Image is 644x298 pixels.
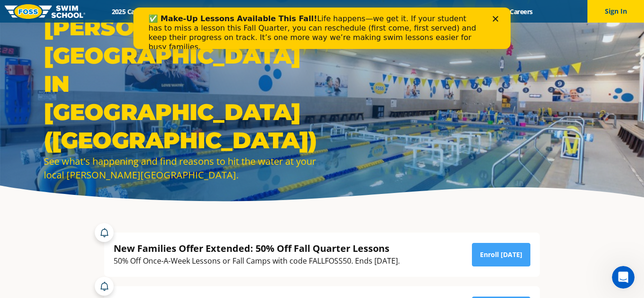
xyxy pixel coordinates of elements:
[202,7,284,16] a: Swim Path® Program
[15,7,347,44] div: Life happens—we get it. If your student has to miss a lesson this Fall Quarter, you can reschedul...
[114,255,400,267] div: 50% Off Once-A-Week Lessons or Fall Camps with code FALLFOSS50. Ends [DATE].
[162,7,202,16] a: Schools
[502,7,541,16] a: Careers
[44,154,317,182] div: See what's happening and find reasons to hit the water at your local [PERSON_NAME][GEOGRAPHIC_DATA].
[472,7,502,16] a: Blog
[103,7,162,16] a: 2025 Calendar
[472,243,530,266] a: Enroll [DATE]
[372,7,472,16] a: Swim Like [PERSON_NAME]
[5,4,85,19] img: FOSS Swim School Logo
[114,242,400,255] div: New Families Offer Extended: 50% Off Fall Quarter Lessons
[285,7,372,16] a: About [PERSON_NAME]
[612,266,635,289] iframe: Intercom live chat
[44,13,317,154] h1: [PERSON_NAME][GEOGRAPHIC_DATA] in [GEOGRAPHIC_DATA] ([GEOGRAPHIC_DATA])
[133,8,511,49] iframe: Intercom live chat banner
[15,7,184,16] b: ✅ Make-Up Lessons Available This Fall!
[359,8,369,14] div: Close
